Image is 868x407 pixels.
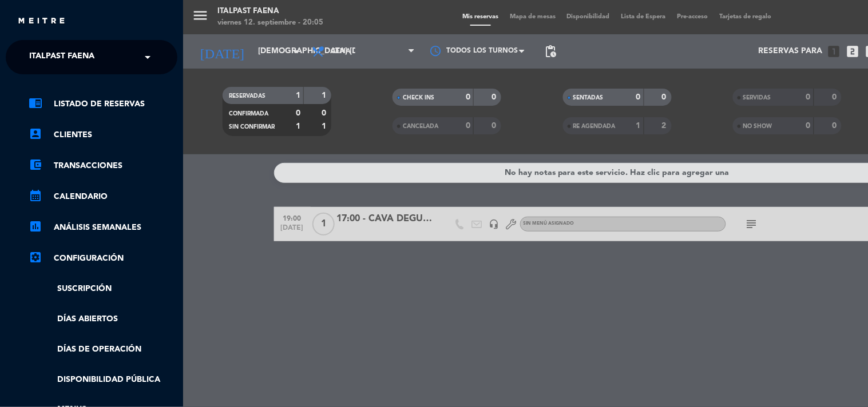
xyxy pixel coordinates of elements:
[29,282,177,296] a: Suscripción
[29,252,177,265] a: Configuración
[29,127,42,141] i: account_box
[29,128,177,142] a: account_boxClientes
[29,220,42,233] i: assessment
[29,45,94,69] span: Italpast Faena
[17,17,66,26] img: MEITRE
[29,313,177,326] a: Días abiertos
[29,343,177,356] a: Días de Operación
[29,159,177,173] a: account_balance_walletTransacciones
[29,250,42,264] i: settings_applications
[29,189,42,202] i: calendar_month
[29,158,42,171] i: account_balance_wallet
[29,221,177,234] a: assessmentANÁLISIS SEMANALES
[29,96,42,110] i: chrome_reader_mode
[29,373,177,386] a: Disponibilidad pública
[29,97,177,111] a: chrome_reader_modeListado de Reservas
[29,190,177,203] a: calendar_monthCalendario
